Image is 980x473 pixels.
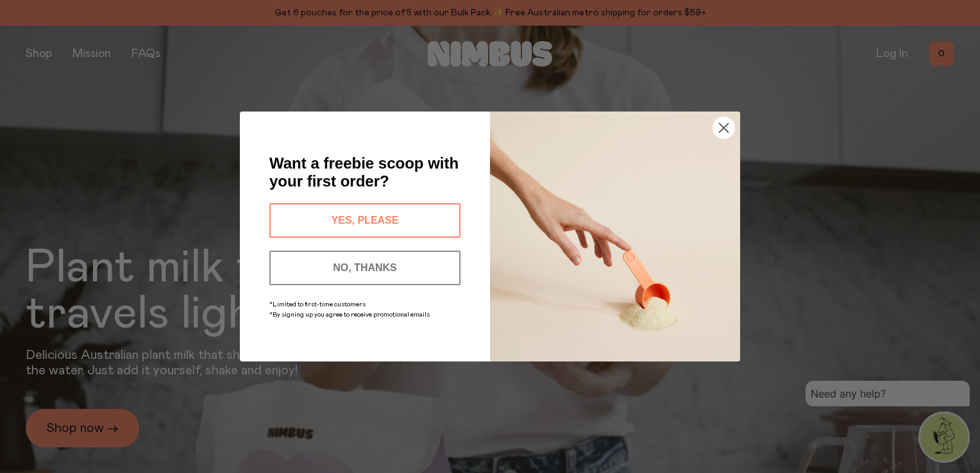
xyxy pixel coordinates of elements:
[490,112,740,361] img: c0d45117-8e62-4a02-9742-374a5db49d45.jpeg
[269,311,430,318] span: *By signing up you agree to receive promotional emails
[269,251,460,285] button: NO, THANKS
[269,301,366,308] span: *Limited to first-time customers
[269,203,460,238] button: YES, PLEASE
[269,154,459,190] span: Want a freebie scoop with your first order?
[713,117,735,139] button: Close dialog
